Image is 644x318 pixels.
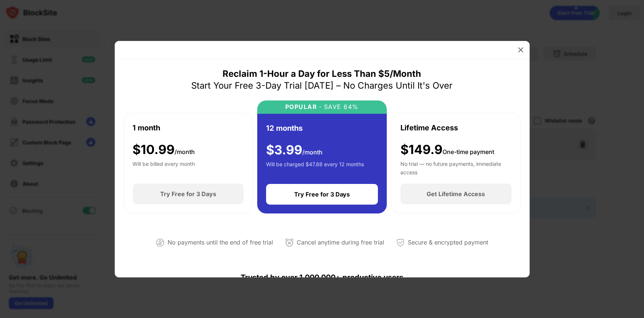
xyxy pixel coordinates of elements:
div: No trial — no future payments, immediate access [400,160,512,175]
div: Try Free for 3 Days [160,190,216,198]
span: /month [302,148,323,156]
div: 1 month [133,122,161,133]
img: not-paying [156,238,165,247]
div: $ 10.99 [133,142,195,157]
img: cancel-anytime [285,238,294,247]
div: Get Lifetime Access [427,190,485,198]
div: POPULAR · [285,103,322,110]
span: One-time payment [442,148,494,155]
div: Cancel anytime during free trial [297,237,384,248]
div: Will be charged $47.88 every 12 months [266,160,364,175]
div: Lifetime Access [400,122,458,133]
span: /month [175,148,195,155]
div: Trusted by over 1,000,000+ productive users [124,260,521,295]
div: Reclaim 1-Hour a Day for Less Than $5/Month [223,68,421,80]
div: Will be billed every month [133,160,195,175]
div: No payments until the end of free trial [168,237,273,248]
div: $149.9 [400,142,494,157]
div: Try Free for 3 Days [294,191,350,198]
div: Secure & encrypted payment [408,237,488,248]
div: 12 months [266,123,303,134]
img: secured-payment [396,238,405,247]
div: SAVE 64% [322,103,359,110]
div: $ 3.99 [266,143,323,158]
div: Start Your Free 3-Day Trial [DATE] – No Charges Until It's Over [192,80,453,92]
